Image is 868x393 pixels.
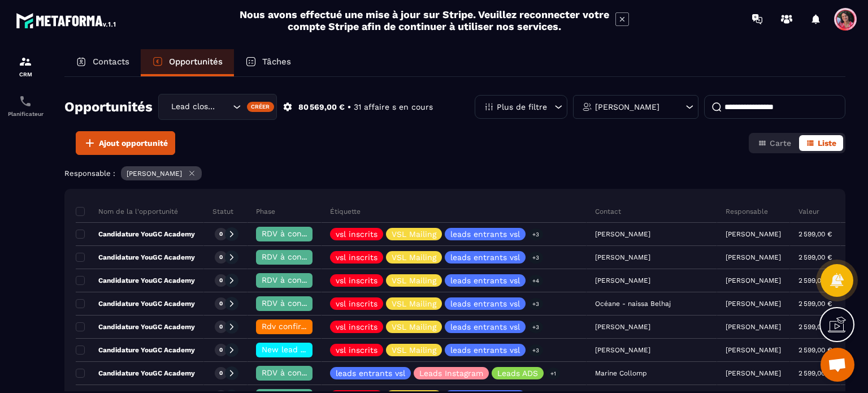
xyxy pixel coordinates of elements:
input: Search for option [219,101,230,113]
h2: Opportunités [64,96,153,118]
p: leads entrants vsl [450,346,520,354]
div: Ouvrir le chat [821,348,854,382]
p: 0 [219,230,223,238]
p: [PERSON_NAME] [726,253,781,261]
p: 0 [219,369,223,377]
p: VSL Mailing [392,300,436,308]
span: RDV à confimer ❓ [262,299,335,308]
div: Créer [247,102,275,112]
p: Candidature YouGC Academy [76,299,195,308]
span: Rdv confirmé ✅ [262,322,325,331]
p: 0 [219,277,223,284]
p: Candidature YouGC Academy [76,276,195,285]
p: 0 [219,323,223,331]
span: RDV à confimer ❓ [262,275,335,284]
p: leads entrants vsl [336,369,405,377]
p: 2 599,00 € [798,277,832,284]
p: vsl inscrits [336,277,377,284]
p: [PERSON_NAME] [726,277,781,284]
span: Carte [770,139,791,148]
p: vsl inscrits [336,300,377,308]
span: Lead closing [168,101,219,113]
p: Candidature YouGC Academy [76,253,195,262]
p: vsl inscrits [336,346,377,354]
p: Contacts [93,57,129,67]
p: +3 [528,344,543,356]
h2: Nous avons effectué une mise à jour sur Stripe. Veuillez reconnecter votre compte Stripe afin de ... [239,8,610,32]
p: Statut [212,207,233,216]
span: New lead à RAPPELER 📞 [262,345,361,354]
p: leads entrants vsl [450,300,520,308]
p: 0 [219,346,223,354]
p: 2 599,00 € [798,346,832,354]
p: 2 599,00 € [798,300,832,308]
img: scheduler [19,94,32,108]
p: vsl inscrits [336,230,377,238]
p: +1 [546,368,560,379]
p: Candidature YouGC Academy [76,346,195,355]
p: [PERSON_NAME] [726,323,781,331]
p: leads entrants vsl [450,253,520,261]
p: Candidature YouGC Academy [76,322,195,331]
img: formation [19,55,32,68]
p: • [348,102,351,113]
span: Liste [818,139,836,148]
p: [PERSON_NAME] [726,230,781,238]
p: [PERSON_NAME] [726,300,781,308]
p: 2 599,00 € [798,323,832,331]
span: RDV à confimer ❓ [262,252,335,261]
p: [PERSON_NAME] [726,369,781,377]
button: Carte [751,135,798,151]
p: VSL Mailing [392,253,436,261]
a: Opportunités [141,49,234,76]
p: leads entrants vsl [450,230,520,238]
p: +3 [528,298,543,310]
p: CRM [3,71,48,77]
p: VSL Mailing [392,346,436,354]
p: Étiquette [330,207,361,216]
p: 2 599,00 € [798,369,832,377]
p: 2 599,00 € [798,253,832,261]
p: Leads ADS [497,369,538,377]
p: vsl inscrits [336,253,377,261]
p: Phase [256,207,275,216]
a: schedulerschedulerPlanificateur [3,86,48,126]
p: Planificateur [3,111,48,117]
img: logo [16,10,118,31]
p: VSL Mailing [392,230,436,238]
p: 31 affaire s en cours [354,102,433,113]
p: +3 [528,228,543,240]
p: Candidature YouGC Academy [76,230,195,239]
p: +3 [528,321,543,333]
p: 0 [219,300,223,308]
p: [PERSON_NAME] [726,346,781,354]
p: 0 [219,253,223,261]
p: Contact [595,207,621,216]
p: Responsable [726,207,768,216]
a: Contacts [64,49,141,76]
a: Tâches [234,49,302,76]
p: [PERSON_NAME] [127,170,182,178]
p: [PERSON_NAME] [595,103,659,111]
p: Leads Instagram [419,369,483,377]
button: Ajout opportunité [76,131,175,155]
span: RDV à confimer ❓ [262,229,335,238]
p: vsl inscrits [336,323,377,331]
p: Candidature YouGC Academy [76,369,195,378]
p: leads entrants vsl [450,323,520,331]
p: 80 569,00 € [298,102,345,113]
p: leads entrants vsl [450,277,520,284]
p: Nom de la l'opportunité [76,207,178,216]
span: Ajout opportunité [99,137,168,149]
p: Plus de filtre [497,103,547,111]
p: Responsable : [64,169,115,178]
p: Tâches [262,57,291,67]
p: VSL Mailing [392,323,436,331]
button: Liste [799,135,843,151]
p: +4 [528,275,543,287]
span: RDV à confimer ❓ [262,368,335,377]
p: VSL Mailing [392,277,436,284]
p: +3 [528,252,543,264]
p: Valeur [798,207,819,216]
a: formationformationCRM [3,46,48,86]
